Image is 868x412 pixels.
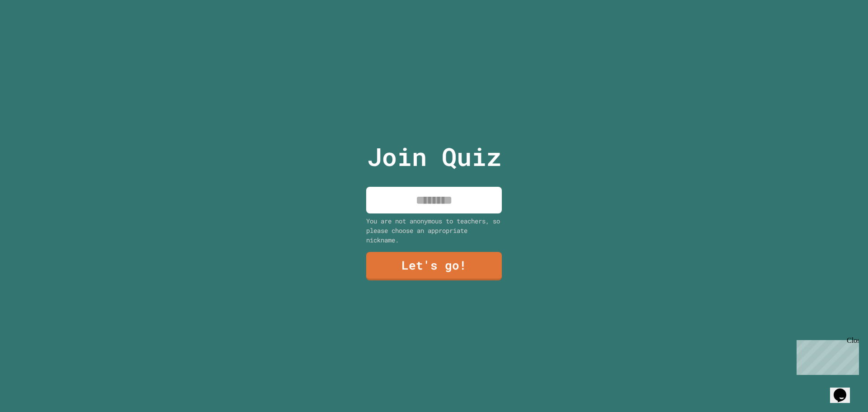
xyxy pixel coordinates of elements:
[367,138,501,175] p: Join Quiz
[793,336,859,375] iframe: chat widget
[366,216,502,245] div: You are not anonymous to teachers, so please choose an appropriate nickname.
[366,252,502,280] a: Let's go!
[830,376,859,403] iframe: chat widget
[4,4,62,57] div: Chat with us now!Close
